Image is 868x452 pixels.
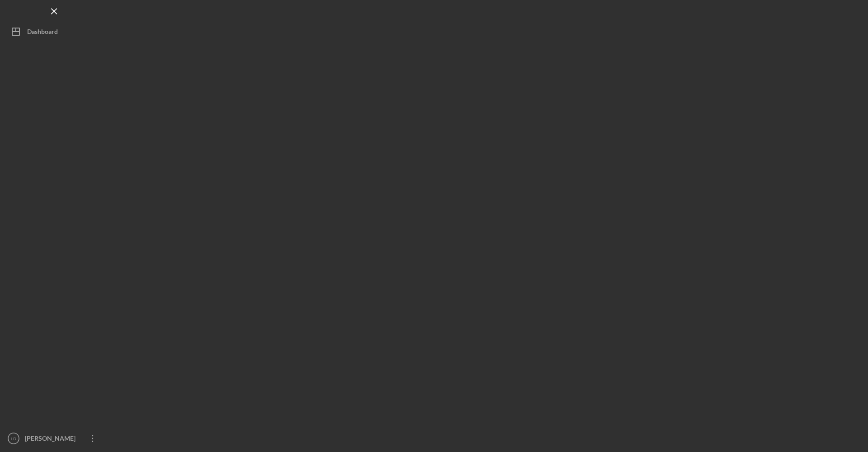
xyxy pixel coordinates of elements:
[27,23,58,43] div: Dashboard
[5,23,104,41] button: Dashboard
[5,429,104,447] button: LD[PERSON_NAME]
[11,436,16,441] text: LD
[23,429,81,450] div: [PERSON_NAME]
